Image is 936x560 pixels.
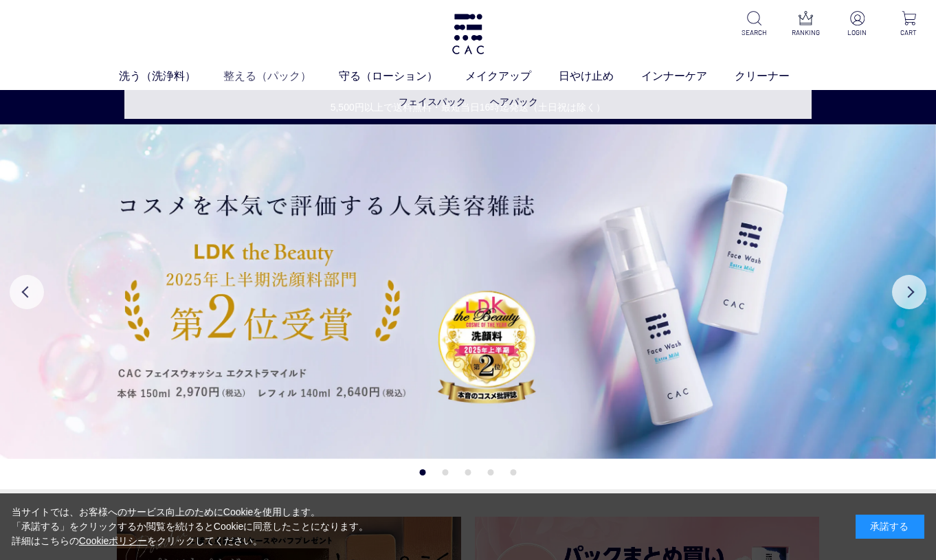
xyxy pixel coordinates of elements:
[10,275,44,309] button: Previous
[559,68,641,85] a: 日やけ止め
[450,14,486,54] img: logo
[892,11,925,38] a: CART
[12,505,369,548] div: 当サイトでは、お客様へのサービス向上のためにCookieを使用します。 「承諾する」をクリックするか閲覧を続けるとCookieに同意したことになります。 詳細はこちらの をクリックしてください。
[840,27,873,38] p: LOGIN
[79,535,148,546] a: Cookieポリシー
[892,27,925,38] p: CART
[789,11,822,38] a: RANKING
[735,68,817,85] a: クリーナー
[399,96,466,107] a: フェイスパック
[465,68,559,85] a: メイクアップ
[738,11,771,38] a: SEARCH
[511,469,517,475] button: 5 of 5
[339,68,465,85] a: 守る（ローション）
[1,100,935,115] a: 5,500円以上で送料無料・最短当日16時迄発送（土日祝は除く）
[840,11,873,38] a: LOGIN
[420,469,426,475] button: 1 of 5
[789,27,822,38] p: RANKING
[490,96,538,107] a: ヘアパック
[465,469,471,475] button: 3 of 5
[443,469,449,475] button: 2 of 5
[641,68,735,85] a: インナーケア
[738,27,771,38] p: SEARCH
[223,68,339,85] a: 整える（パック）
[892,275,926,309] button: Next
[856,515,924,539] div: 承諾する
[488,469,494,475] button: 4 of 5
[119,68,223,85] a: 洗う（洗浄料）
